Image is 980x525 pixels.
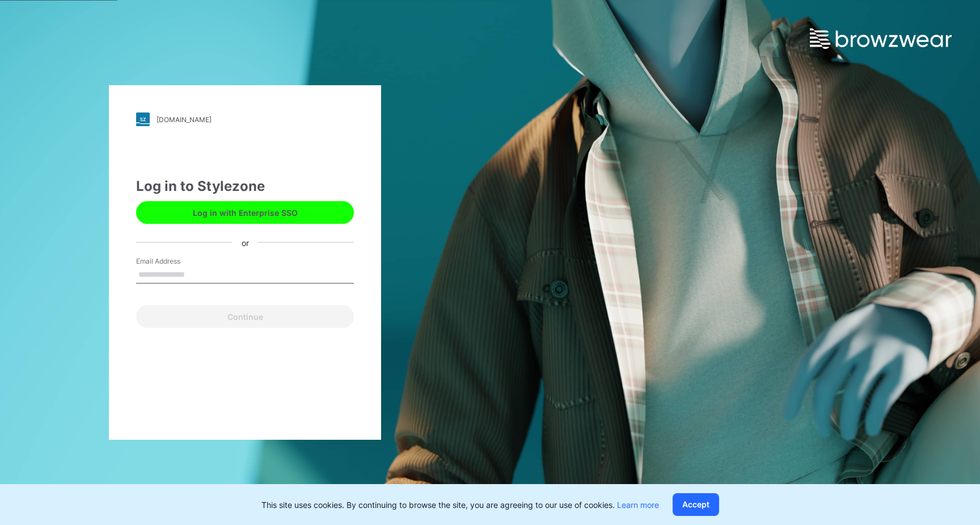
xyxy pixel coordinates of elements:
button: Log in with Enterprise SSO [136,201,354,224]
a: Learn more [617,500,659,510]
button: Accept [673,493,719,516]
a: [DOMAIN_NAME] [136,113,354,126]
div: or [233,236,258,248]
label: Email Address [136,256,216,266]
div: Log in to Stylezone [136,176,354,197]
p: This site uses cookies. By continuing to browse the site, you are agreeing to our use of cookies. [261,499,659,511]
div: [DOMAIN_NAME] [157,115,212,124]
img: browzwear-logo.e42bd6dac1945053ebaf764b6aa21510.svg [810,28,952,49]
img: stylezone-logo.562084cfcfab977791bfbf7441f1a819.svg [136,113,150,126]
